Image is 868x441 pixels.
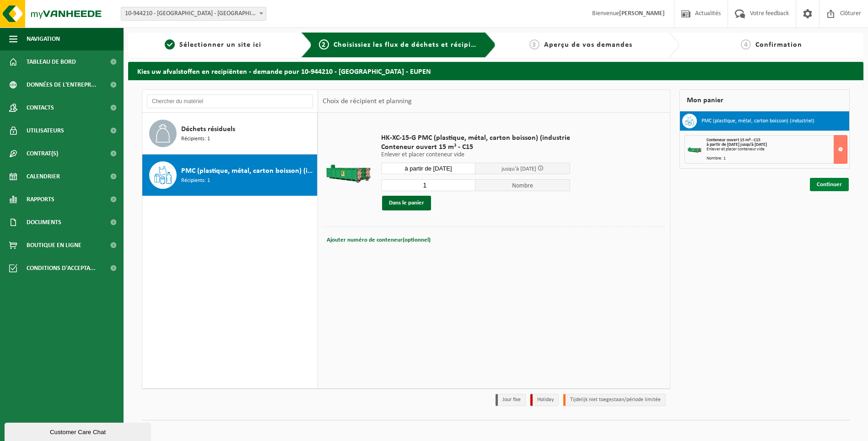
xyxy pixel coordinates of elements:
span: Documents [27,211,61,234]
button: Déchets résiduels Récipients: 1 [142,113,318,154]
span: Sélectionner un site ici [179,41,261,49]
span: 1 [165,39,175,50]
span: 2 [319,39,329,50]
span: Déchets résiduels [181,124,235,135]
div: Enlever et placer conteneur vide [706,147,847,152]
span: HK-XC-15-G PMC (plastique, métal, carton boisson) (industrie [381,133,570,143]
span: Conditions d'accepta... [27,257,96,280]
span: Données de l'entrepr... [27,73,97,96]
span: Boutique en ligne [27,234,81,257]
button: Ajouter numéro de conteneur(optionnel) [326,234,431,247]
span: Aperçu de vos demandes [544,41,632,49]
span: 3 [529,39,539,50]
li: Holiday [530,394,559,406]
span: Navigation [27,28,60,50]
span: Récipients: 1 [181,135,210,143]
strong: à partir de [DATE] jusqu'à [DATE] [706,142,767,147]
a: Continuer [810,178,849,191]
span: jusqu'à [DATE] [501,166,536,172]
li: Tijdelijk niet toegestaan/période limitée [563,394,666,406]
h2: Kies uw afvalstoffen en recipiënten - demande pour 10-944210 - [GEOGRAPHIC_DATA] - EUPEN [128,62,863,80]
div: Choix de récipient et planning [318,90,416,113]
span: 4 [741,39,751,50]
div: Nombre: 1 [706,156,847,161]
span: Récipients: 1 [181,176,210,185]
span: Contrat(s) [27,142,58,165]
span: Ajouter numéro de conteneur(optionnel) [327,237,431,243]
button: Dans le panier [382,196,431,210]
p: Enlever et placer conteneur vide [381,152,570,158]
span: Choisissiez les flux de déchets et récipients [334,41,486,49]
span: Calendrier [27,165,60,188]
iframe: chat widget [5,421,153,441]
strong: [PERSON_NAME] [619,10,665,17]
span: Rapports [27,188,54,211]
span: Conteneur ouvert 15 m³ - C15 [706,138,760,143]
a: 1Sélectionner un site ici [133,39,294,50]
li: Jour fixe [496,394,526,406]
span: Conteneur ouvert 15 m³ - C15 [381,143,570,152]
span: 10-944210 - SANKT NIKOLAUS HOSPITAL - EUPEN [121,7,266,21]
h3: PMC (plastique, métal, carton boisson) (industriel) [701,114,814,128]
span: Tableau de bord [27,50,76,73]
span: PMC (plastique, métal, carton boisson) (industriel) [181,165,315,176]
span: Utilisateurs [27,119,64,142]
span: Contacts [27,96,54,119]
span: Nombre [475,179,570,191]
button: PMC (plastique, métal, carton boisson) (industriel) Récipients: 1 [142,154,318,196]
div: Mon panier [679,89,850,111]
span: 10-944210 - SANKT NIKOLAUS HOSPITAL - EUPEN [121,7,266,20]
span: Confirmation [755,41,802,49]
input: Sélectionnez date [381,163,476,174]
input: Chercher du matériel [147,94,313,108]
